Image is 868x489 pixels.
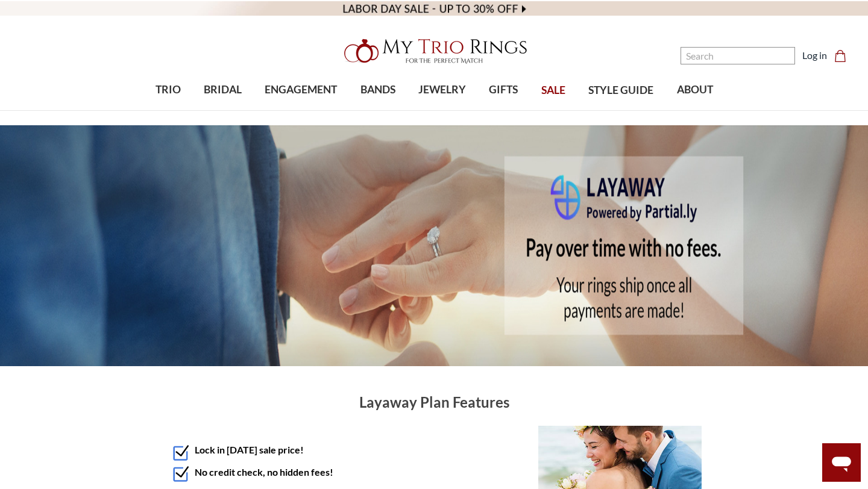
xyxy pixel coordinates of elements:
span: ENGAGEMENT [265,82,337,98]
span: GIFTS [489,82,518,98]
a: BANDS [348,70,406,110]
a: STYLE GUIDE [577,71,665,110]
button: submenu toggle [372,110,384,111]
a: BRIDAL [192,70,253,110]
span: BRIDAL [204,82,242,98]
button: submenu toggle [162,110,174,111]
span: BANDS [360,82,395,98]
strong: No credit check, no hidden fees! [195,466,333,478]
svg: cart.cart_preview [834,50,846,62]
button: submenu toggle [497,110,509,111]
strong: Lock in [DATE] sale price! [195,444,304,455]
a: My Trio Rings [252,32,617,70]
a: Log in [802,48,827,63]
img: My Trio Rings [338,32,530,70]
span: SALE [541,83,565,98]
a: JEWELRY [407,70,477,110]
button: submenu toggle [295,110,307,111]
span: JEWELRY [418,82,466,98]
a: Cart with 0 items [834,48,854,63]
span: TRIO [156,82,181,98]
button: submenu toggle [216,110,228,111]
h1: Layaway Plan Features [166,393,702,411]
a: SALE [530,71,577,110]
a: ENGAGEMENT [253,70,348,110]
button: submenu toggle [436,110,448,111]
a: TRIO [143,70,192,110]
input: Search [681,47,795,64]
span: STYLE GUIDE [588,83,653,98]
a: GIFTS [477,70,529,110]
